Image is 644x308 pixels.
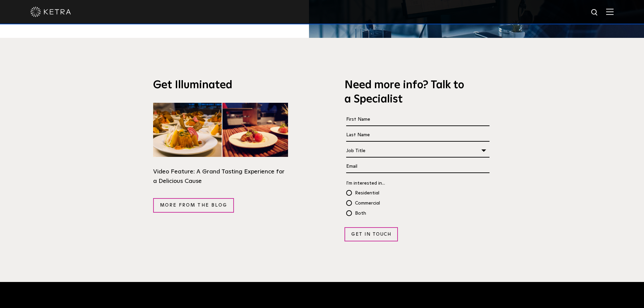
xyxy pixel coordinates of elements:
div: Job Title [346,144,490,157]
h3: Get Illuminated [153,78,288,93]
span: Both [346,209,366,218]
a: More from the blog [153,198,234,213]
input: First Name [346,113,490,126]
h3: Need more info? Talk to a Specialist [344,78,467,106]
img: ketra-logo-2019-white [30,7,71,17]
a: Video Feature: A Grand Tasting Experience for a Delicious Cause [153,103,288,187]
input: Last Name [346,129,490,142]
input: Get in Touch [344,227,398,241]
input: Email [346,160,490,173]
div: Video Feature: A Grand Tasting Experience for a Delicious Cause [153,167,288,187]
span: I'm interested in... [346,181,385,186]
img: search icon [591,8,599,17]
span: Residential [346,188,379,198]
img: C-CAP-IlluminatedSection [153,103,288,157]
span: Commercial [346,198,380,208]
img: Hamburger%20Nav.svg [606,8,614,15]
